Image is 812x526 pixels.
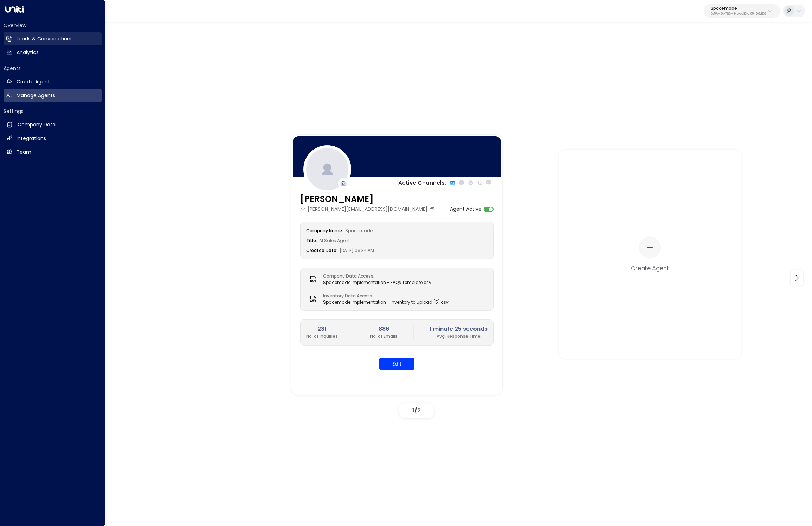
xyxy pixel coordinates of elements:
[300,193,437,205] h3: [PERSON_NAME]
[4,146,102,159] a: Team
[412,406,414,414] span: 1
[323,293,445,299] label: Inventory Data Access:
[4,108,102,115] h2: Settings
[4,22,102,29] h2: Overview
[4,46,102,59] a: Analytics
[4,132,102,145] a: Integrations
[398,179,446,187] p: Active Channels:
[4,118,102,131] a: Company Data
[306,228,343,234] label: Company Name:
[345,228,373,234] span: Spacemade
[370,325,398,333] h2: 886
[711,6,766,11] p: Spacemade
[17,49,39,56] h2: Analytics
[430,325,488,333] h2: 1 minute 25 seconds
[4,75,102,88] a: Create Agent
[306,325,338,333] h2: 231
[306,237,317,243] label: Title:
[319,237,350,243] span: AI Sales Agent
[323,273,428,279] label: Company Data Access:
[4,65,102,72] h2: Agents
[306,247,337,253] label: Created Date:
[450,205,482,213] label: Agent Active
[370,333,398,340] p: No. of Emails
[711,13,766,15] p: 0d57b456-76f9-434b-bc82-bf954502d602
[379,358,414,370] button: Edit
[17,35,73,43] h2: Leads & Conversations
[300,205,437,213] div: [PERSON_NAME][EMAIL_ADDRESS][DOMAIN_NAME]
[4,89,102,102] a: Manage Agents
[430,333,488,340] p: Avg. Response Time
[17,92,55,99] h2: Manage Agents
[306,333,338,340] p: No. of Inquiries
[17,135,46,142] h2: Integrations
[399,403,434,418] div: /
[417,406,421,414] span: 2
[4,32,102,45] a: Leads & Conversations
[429,207,437,212] button: Copy
[17,148,31,156] h2: Team
[323,299,449,305] span: Spacemade Implementation - Inventory to upload (5).csv
[631,264,669,272] div: Create Agent
[340,247,374,253] span: [DATE] 06:34 AM
[17,78,50,85] h2: Create Agent
[704,4,780,18] button: Spacemade0d57b456-76f9-434b-bc82-bf954502d602
[18,121,56,128] h2: Company Data
[323,279,431,286] span: Spacemade Implementation - FAQs Template.csv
